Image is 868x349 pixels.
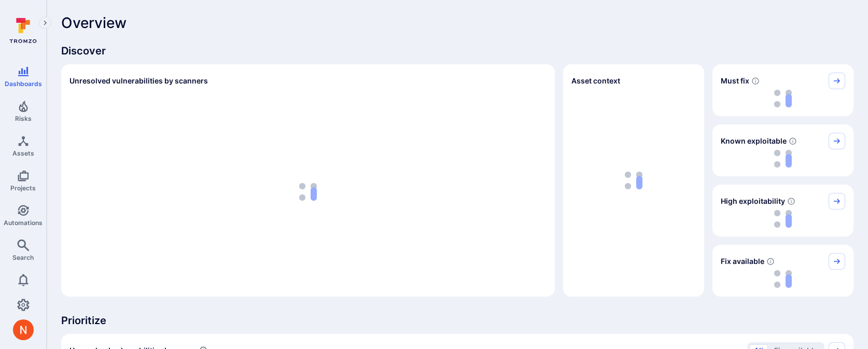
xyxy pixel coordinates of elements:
div: loading spinner [721,270,845,288]
span: Dashboards [5,80,42,88]
span: Must fix [721,76,749,86]
span: Overview [61,15,127,31]
div: loading spinner [721,149,845,168]
span: Known exploitable [721,136,787,146]
span: Discover [61,44,853,58]
div: loading spinner [721,89,845,108]
img: ACg8ocIprwjrgDQnDsNSk9Ghn5p5-B8DpAKWoJ5Gi9syOE4K59tr4Q=s96-c [13,319,34,340]
span: Fix available [721,256,764,267]
span: Assets [12,149,34,157]
span: Automations [4,219,43,227]
span: High exploitability [721,196,785,206]
img: Loading... [774,270,792,288]
span: Search [12,254,34,261]
span: Projects [10,184,36,192]
span: Prioritize [61,313,853,328]
div: High exploitability [712,185,853,236]
div: Known exploitable [712,124,853,176]
span: Risks [15,115,32,122]
img: Loading... [774,150,792,167]
svg: Risk score >=40 , missed SLA [751,77,760,85]
svg: Confirmed exploitable by KEV [789,137,797,145]
div: Must fix [712,64,853,116]
div: Neeren Patki [13,319,34,340]
div: loading spinner [69,95,547,288]
i: Expand navigation menu [41,19,49,27]
img: Loading... [774,210,792,228]
img: Loading... [774,90,792,107]
svg: EPSS score ≥ 0.7 [787,197,795,205]
svg: Vulnerabilities with fix available [766,257,775,266]
span: Asset context [571,76,620,86]
button: Expand navigation menu [39,17,51,29]
h2: Unresolved vulnerabilities by scanners [69,76,208,86]
div: Fix available [712,245,853,297]
div: loading spinner [721,210,845,228]
img: Loading... [299,183,317,201]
